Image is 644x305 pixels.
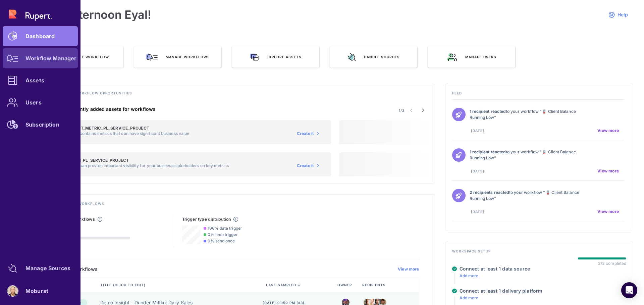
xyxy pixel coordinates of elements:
span: 0% send once [208,238,235,243]
span: View more [597,168,619,174]
p: to your workflow "🪫 Client Balance Running Low" [470,108,587,121]
a: Assets [3,70,78,90]
div: Subscription [25,123,59,127]
h5: Trigger type distribution [182,217,231,222]
span: [DATE] [471,169,484,173]
span: Create it [297,163,314,168]
div: Moburst [25,289,48,293]
p: This asset can provide important visibility for your business stakeholders on key metrics [59,163,229,168]
span: 1/2 [399,108,405,113]
span: [DATE] [471,209,484,214]
a: Add more [460,273,479,278]
strong: 1 recipient reacted [470,109,506,114]
h4: Discover new workflow opportunities [43,91,427,99]
span: 100% data trigger [208,226,242,231]
a: Add more [460,295,479,300]
h3: QUICK ACTIONS [36,37,633,46]
div: Workflow Manager [25,56,76,60]
a: Manage Sources [3,258,78,278]
h4: Track existing workflows [43,201,427,210]
a: Users [3,92,78,112]
div: Manage Sources [25,266,70,270]
span: View more [597,128,619,133]
span: Title (click to edit) [100,283,147,287]
span: [DATE] [471,128,484,133]
span: Owner [337,283,354,287]
span: Create it [297,131,314,136]
span: View more [597,209,619,214]
a: Subscription [3,115,78,135]
strong: 2 recipients reacted [470,190,509,195]
img: account-photo [7,286,18,296]
h4: Feed [452,91,626,99]
div: Users [25,100,42,104]
a: Workflow Manager [3,48,78,68]
h4: Suggested recently added assets for workflows [43,106,331,112]
strong: 1 recipient reacted [470,149,506,154]
span: last sampled [266,283,296,287]
span: 0% time trigger [208,232,238,237]
p: 0/3 workflows [51,242,130,247]
div: 3/3 completed [598,261,626,266]
a: View more [398,266,419,272]
span: Manage users [465,55,496,59]
div: Open Intercom Messenger [621,282,637,298]
h4: Workspace setup [452,249,626,257]
span: [DATE] 01:50 pm (#3) [263,300,305,305]
span: Explore assets [267,55,302,59]
span: Help [618,12,628,18]
h4: Connect at least 1 data source [460,266,530,272]
span: Manage workflows [166,55,210,59]
p: to your workflow "🪫 Client Balance Running Low" [470,149,587,161]
h5: Table: DIM_PL_SERVICE_PROJECT [59,158,229,163]
h4: Connect at least 1 delivery platform [460,288,542,294]
h1: Good afternoon Eyal! [36,8,151,21]
span: Handle sources [364,55,400,59]
p: to your workflow "🪫 Client Balance Running Low" [470,189,587,202]
div: Assets [25,78,44,82]
span: Create Workflow [69,55,109,59]
span: Recipients [362,283,387,287]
